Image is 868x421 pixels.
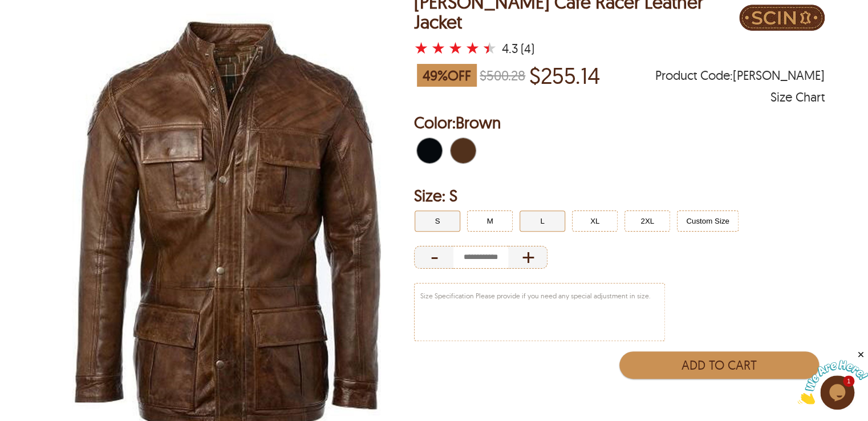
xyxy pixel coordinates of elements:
[624,211,670,232] button: Click to select 2XL
[619,351,819,379] button: Add to Cart
[618,384,819,410] iframe: PayPal
[482,42,497,54] label: 5 rating
[521,43,534,54] div: (4)
[465,42,480,54] label: 4 rating
[502,43,518,54] div: 4.3
[415,211,460,232] button: Click to select S
[415,284,664,341] textarea: Size Specification Please provide if you need any special adjustment in size.
[431,42,445,54] label: 2 rating
[480,67,525,84] strike: $500.28
[677,211,739,232] button: Click to select Custom Size
[414,41,500,56] a: Keith Cafe Racer Leather Jacket with a 4.25 Star Rating and 4 Product Review }
[414,246,453,269] div: Decrease Quantity of Item
[417,64,477,87] span: 49 % OFF
[414,42,428,54] label: 1 rating
[770,91,825,103] div: Size Chart
[414,111,825,134] h2: Selected Color: by Brown
[508,246,547,269] div: Increase Quantity of Item
[456,112,501,132] span: Brown
[448,135,478,166] div: Brown
[797,350,868,404] iframe: chat widget
[414,135,445,166] div: Black
[572,211,618,232] button: Click to select XL
[529,62,600,88] p: Price of $255.14
[467,211,513,232] button: Click to select M
[655,70,825,81] span: Product Code: KEITH
[448,42,463,54] label: 3 rating
[520,211,565,232] button: Click to select L
[414,184,825,207] h2: Selected Filter by Size: S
